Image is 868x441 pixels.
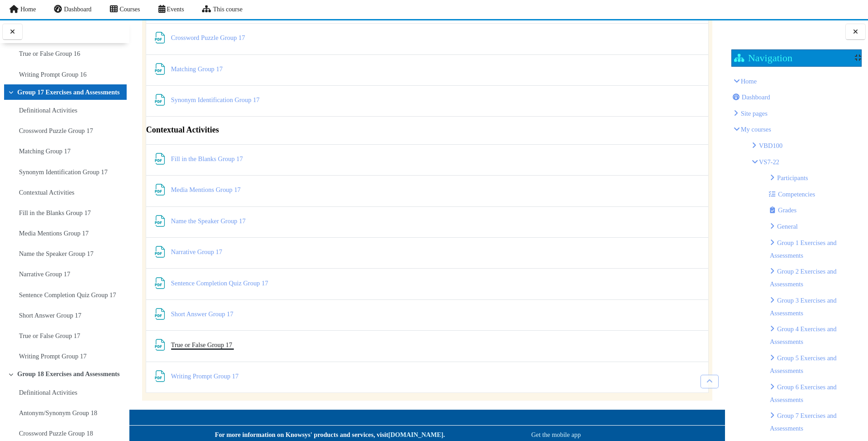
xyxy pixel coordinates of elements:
h2: Navigation [734,52,793,64]
li: Group 7 Exercises and Assessments [770,409,860,435]
a: Definitional Activities [19,386,78,399]
li: Knowsys Educational Services LLC [734,107,860,120]
a: VS7-22 [759,158,779,166]
a: Dashboard [733,93,770,101]
li: Group 2 Exercises and Assessments [770,265,860,290]
span: Competencies [778,191,815,198]
span: Collapse [8,372,14,377]
span: Grades [778,206,797,214]
a: Group 4 Exercises and Assessments [770,325,837,345]
a: Group 5 Exercises and Assessments [770,354,837,374]
a: Writing Prompt Group 16 [19,68,87,81]
li: Group 3 Exercises and Assessments [770,294,860,319]
a: Synonym Identification Group 17 [171,96,261,103]
font: Contextual Activities [146,125,219,134]
a: Short Answer Group 17 [19,309,82,322]
li: Group 5 Exercises and Assessments [770,352,860,377]
a: Matching Group 17 [171,65,225,73]
strong: For more information on Knowsys' products and services, visit . [215,431,445,438]
li: Participants [770,171,860,184]
li: Competencies [770,188,860,201]
div: Show / hide the block [855,54,861,61]
a: Participants [777,174,808,181]
a: Short Answer Group 17 [171,310,235,318]
a: Group 2 Exercises and Assessments [770,268,837,288]
a: Antonym/Synonym Group 18 [19,407,97,419]
a: Narrative Group 17 [171,248,224,255]
li: Dashboard [734,91,860,103]
a: My courses [741,126,771,133]
a: Sentence Completion Quiz Group 17 [171,279,270,287]
a: Group 3 Exercises and Assessments [770,297,837,317]
a: Writing Prompt Group 17 [171,372,241,380]
a: Sentence Completion Quiz Group 17 [19,289,116,301]
li: VBD100 [752,139,860,152]
a: Crossword Puzzle Group 17 [19,124,93,137]
span: This course [213,6,242,13]
a: Media Mentions Group 17 [19,227,89,240]
span: Courses [119,6,140,13]
a: True or False Group 17 [171,341,234,348]
a: True or False Group 16 [19,47,80,60]
a: Name the Speaker Group 17 [171,217,247,225]
li: Group 4 Exercises and Assessments [770,323,860,348]
span: Home [20,6,36,13]
li: Group 1 Exercises and Assessments [770,236,860,262]
a: Crossword Puzzle Group 17 [171,34,247,41]
a: Media Mentions Group 17 [171,186,242,193]
li: Group 6 Exercises and Assessments [770,381,860,406]
a: Synonym Identification Group 17 [19,166,108,178]
a: Group 1 Exercises and Assessments [770,239,837,259]
a: VBD100 [759,142,783,149]
a: Definitional Activities [19,104,78,117]
a: Group 6 Exercises and Assessments [770,383,837,403]
li: Grades [770,204,860,216]
a: Narrative Group 17 [19,268,70,280]
a: Fill in the Blanks Group 17 [171,155,245,162]
span: Events [167,6,184,13]
a: Home [741,78,757,85]
span: Dashboard [64,6,92,13]
li: General [770,220,860,233]
a: Grades [769,206,797,214]
a: Group 17 Exercises and Assessments [17,88,120,96]
a: Name the Speaker Group 17 [19,247,94,260]
a: General [777,223,798,230]
span: Collapse [8,90,14,94]
a: Contextual Activities [19,186,74,199]
a: Fill in the Blanks Group 17 [19,206,91,219]
span: Knowsys Educational Services LLC [741,110,768,117]
a: Competencies [769,191,815,198]
a: True or False Group 17 [19,329,80,342]
a: Group 18 Exercises and Assessments [17,370,120,378]
span: Dashboard [742,93,770,101]
a: Matching Group 17 [19,145,71,157]
a: Group 7 Exercises and Assessments [770,412,837,432]
a: Writing Prompt Group 17 [19,350,87,363]
a: [DOMAIN_NAME] [388,431,443,438]
a: Crossword Puzzle Group 18 [19,427,93,440]
a: Get the mobile app [531,431,581,438]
